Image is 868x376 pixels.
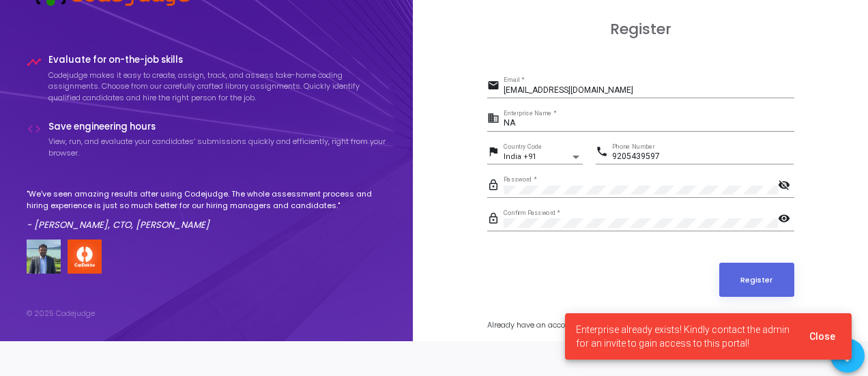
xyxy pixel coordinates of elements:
h4: Save engineering hours [48,121,387,132]
mat-icon: phone [596,145,612,161]
p: Codejudge makes it easy to create, assign, track, and assess take-home coding assignments. Choose... [48,70,387,104]
i: timeline [27,55,42,70]
em: - [PERSON_NAME], CTO, [PERSON_NAME] [27,218,209,231]
span: Enterprise already exists! Kindly contact the admin for an invite to gain access to this portal! [576,323,793,350]
input: Enterprise Name [504,119,794,128]
h4: Evaluate for on-the-job skills [48,55,387,66]
p: View, run, and evaluate your candidates’ submissions quickly and efficiently, right from your bro... [48,136,387,158]
h3: Register [487,20,794,38]
mat-icon: flag [487,145,504,161]
mat-icon: business [487,111,504,128]
span: Already have an account? [487,319,581,330]
span: India +91 [504,152,536,161]
button: Close [798,324,846,349]
img: user image [27,240,61,274]
input: Email [504,86,794,96]
span: Close [809,331,835,342]
div: © 2025 Codejudge [27,308,95,319]
img: company-logo [68,240,102,274]
mat-icon: email [487,78,504,95]
i: code [27,121,42,136]
input: Phone Number [612,152,794,162]
button: Register [719,263,794,297]
p: "We've seen amazing results after using Codejudge. The whole assessment process and hiring experi... [27,188,387,211]
mat-icon: visibility_off [778,178,794,194]
mat-icon: visibility [778,212,794,228]
mat-icon: lock_outline [487,212,504,228]
mat-icon: lock_outline [487,178,504,194]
